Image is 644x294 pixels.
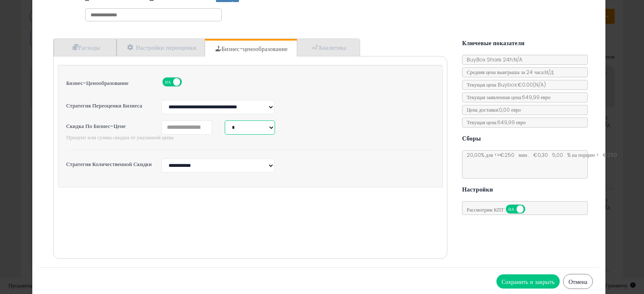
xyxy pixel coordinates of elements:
[467,119,497,126] font: Текущая цена:
[467,56,514,63] font: BuyBox Share 24h:
[567,151,599,159] font: % на порцию >
[462,134,481,143] font: Сборы
[500,151,514,159] font: €250
[603,151,617,159] font: €250
[462,39,525,47] font: Ключевые показатели
[467,106,499,113] font: Цена доставки:
[165,79,171,85] font: НА
[501,278,555,286] font: Сохранить и закрыть
[66,160,152,168] font: Стратегия количественной скидки
[467,206,505,213] font: Рассмотрим КПТ:
[533,81,535,88] font: (
[66,102,142,110] font: Стратегия переоценки бизнеса
[481,151,500,159] font: % для <=
[518,81,533,88] font: €0.00
[467,94,522,101] font: Текущая заявленная цена:
[519,151,529,159] font: мин .
[499,106,521,113] font: 0,00 евро
[136,43,196,52] font: Настройки переоценки
[522,94,551,101] font: 649,99 евро
[535,81,544,88] font: N/A
[467,69,544,76] font: Средняя цена выигрыша за 24 часа:
[497,119,526,126] font: 649,99 евро
[221,45,288,53] font: Бизнес-ценообразование
[514,56,522,63] font: N/A
[462,185,493,194] font: Настройки
[467,81,517,88] font: Текущая цена Buybox:
[544,81,546,88] font: )
[533,151,548,159] font: €0,30
[467,151,481,159] font: 20,00
[318,43,346,52] font: Аналитика
[66,122,126,130] font: Скидка по бизнес-цене
[544,69,553,76] font: Н/Д
[552,151,563,159] font: 5,00
[66,79,129,87] font: Бизнес-ценообразование
[78,43,100,52] font: Расходы
[569,278,587,286] font: Отмена
[66,133,174,141] font: Процент или сумма скидки от указанной цены
[508,206,514,212] font: НА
